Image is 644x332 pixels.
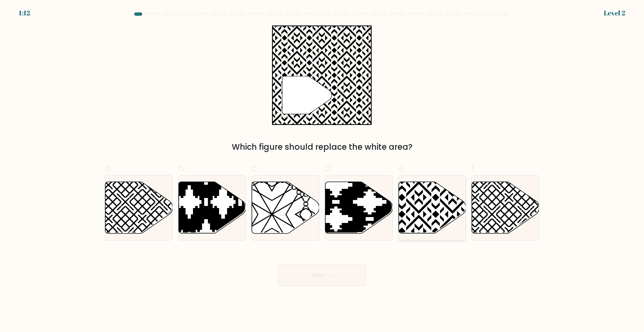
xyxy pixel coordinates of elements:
div: Which figure should replace the white area? [109,141,535,153]
div: Level 2 [604,8,625,18]
span: a. [105,161,113,175]
span: c. [251,161,259,175]
span: b. [178,161,186,175]
span: f. [471,161,476,175]
span: e. [398,161,406,175]
span: d. [325,161,333,175]
div: 1:12 [19,8,30,18]
g: " [282,76,332,114]
button: Next [278,265,366,286]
